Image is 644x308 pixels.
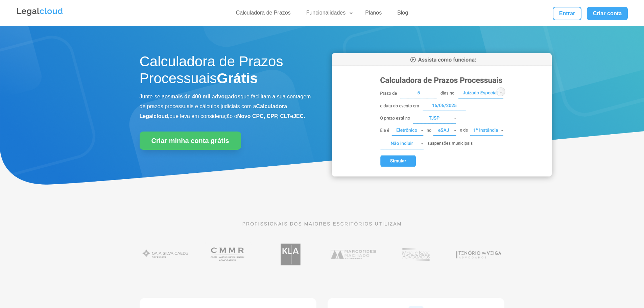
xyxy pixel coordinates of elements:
[393,9,412,19] a: Blog
[361,9,386,19] a: Planos
[265,240,316,269] img: Koury Lopes Advogados
[217,70,258,86] strong: Grátis
[202,240,254,269] img: Costa Martins Meira Rinaldi Advogados
[16,12,64,18] a: Logo da Legalcloud
[302,9,354,19] a: Funcionalidades
[553,7,581,20] a: Entrar
[140,132,241,150] a: Criar minha conta grátis
[140,103,287,119] b: Calculadora Legalcloud,
[140,92,312,121] p: Junte-se aos que facilitam a sua contagem de prazos processuais e cálculos judiciais com a que le...
[140,53,312,91] h1: Calculadora de Prazos Processuais
[293,113,305,119] b: JEC.
[332,172,552,177] a: Calculadora de Prazos Processuais da Legalcloud
[587,7,628,20] a: Criar conta
[332,53,552,176] img: Calculadora de Prazos Processuais da Legalcloud
[328,240,379,269] img: Marcondes Machado Advogados utilizam a Legalcloud
[232,9,295,19] a: Calculadora de Prazos
[16,7,64,17] img: Legalcloud Logo
[237,113,290,119] b: Novo CPC, CPP, CLT
[453,240,504,269] img: Tenório da Veiga Advogados
[140,240,191,269] img: Gaia Silva Gaede Advogados Associados
[390,240,442,269] img: Profissionais do escritório Melo e Isaac Advogados utilizam a Legalcloud
[170,94,240,99] b: mais de 400 mil advogados
[140,220,505,228] p: PROFISSIONAIS DOS MAIORES ESCRITÓRIOS UTILIZAM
